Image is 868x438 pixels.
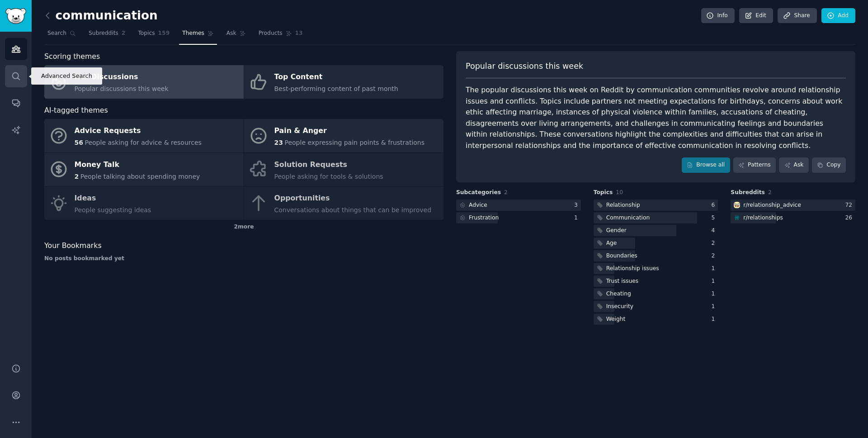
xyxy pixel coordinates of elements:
div: 5 [712,214,718,222]
div: 1 [574,214,581,222]
div: Frustration [469,214,499,222]
div: 1 [712,277,718,286]
span: 10 [616,189,623,195]
a: Cheating1 [594,288,718,300]
a: Weight1 [594,314,718,325]
span: 2 [122,29,126,38]
button: Copy [812,157,846,173]
span: Ask [226,29,236,38]
a: Ask [779,157,809,173]
span: People asking for advice & resources [85,139,201,146]
a: Boundaries2 [594,250,718,262]
span: AI-tagged themes [44,105,108,116]
span: Products [259,29,283,38]
div: Advice [469,201,487,209]
a: Relationship issues1 [594,263,718,274]
a: Hot DiscussionsPopular discussions this week [44,65,244,99]
div: Hot Discussions [75,70,169,85]
a: Themes [179,26,217,45]
span: Subcategories [456,189,501,197]
span: Search [47,29,66,38]
div: No posts bookmarked yet [44,255,443,263]
a: Communication5 [594,212,718,224]
div: r/ relationship_advice [743,201,801,209]
div: Relationship issues [606,265,659,273]
a: Gender4 [594,225,718,236]
span: Topics [138,29,155,38]
div: 1 [712,303,718,311]
a: Add [821,8,855,24]
span: Popular discussions this week [75,85,169,92]
div: Weight [606,315,626,324]
span: Best-performing content of past month [274,85,398,92]
a: Money Talk2People talking about spending money [44,153,244,186]
span: 2 [75,173,79,180]
a: Subreddits2 [85,26,128,45]
span: People expressing pain points & frustrations [284,139,425,146]
a: Products13 [255,26,306,45]
a: Ask [223,26,249,45]
div: 1 [712,290,718,298]
a: Age2 [594,238,718,249]
a: relationshipsr/relationships26 [731,212,855,224]
span: 2 [504,189,508,195]
div: 6 [712,201,718,209]
div: Relationship [606,201,640,209]
span: Subreddits [89,29,118,38]
div: 2 [712,239,718,248]
h2: communication [44,9,158,23]
a: Frustration1 [456,212,581,224]
div: Communication [606,214,650,222]
div: Boundaries [606,252,637,260]
span: Topics [594,189,613,197]
div: 72 [845,201,855,209]
div: 2 [712,252,718,260]
a: Top ContentBest-performing content of past month [244,65,443,99]
div: 3 [574,201,581,209]
a: Info [701,8,735,24]
img: relationships [734,214,740,221]
a: Search [44,26,79,45]
a: relationship_advicer/relationship_advice72 [731,200,855,211]
div: Gender [606,227,627,235]
div: 1 [712,315,718,324]
div: Advice Requests [75,124,202,138]
a: Patterns [733,157,776,173]
div: Cheating [606,290,631,298]
img: relationship_advice [734,202,740,208]
span: Subreddits [731,189,765,197]
div: r/ relationships [743,214,783,222]
span: 13 [295,29,303,38]
a: Advice3 [456,200,581,211]
span: Themes [182,29,204,38]
div: 1 [712,265,718,273]
span: 159 [158,29,170,38]
a: Topics159 [135,26,173,45]
a: Advice Requests56People asking for advice & resources [44,119,244,152]
span: Scoring themes [44,51,100,62]
span: 2 [768,189,772,195]
span: 23 [274,139,283,146]
div: Money Talk [75,157,200,172]
img: GummySearch logo [5,8,26,24]
a: Relationship6 [594,200,718,211]
div: Pain & Anger [274,124,425,138]
span: People talking about spending money [80,173,200,180]
div: 4 [712,227,718,235]
span: Popular discussions this week [466,61,583,72]
div: Age [606,239,617,248]
span: 56 [75,139,83,146]
div: Top Content [274,70,398,85]
a: Edit [739,8,773,24]
a: Insecurity1 [594,301,718,312]
a: Share [778,8,816,24]
div: The popular discussions this week on Reddit by communication communities revolve around relations... [466,85,846,151]
a: Browse all [682,157,730,173]
span: Your Bookmarks [44,240,102,252]
div: 26 [845,214,855,222]
div: Insecurity [606,303,633,311]
div: Trust issues [606,277,638,286]
a: Trust issues1 [594,276,718,287]
a: Pain & Anger23People expressing pain points & frustrations [244,119,443,152]
div: 2 more [44,220,443,234]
